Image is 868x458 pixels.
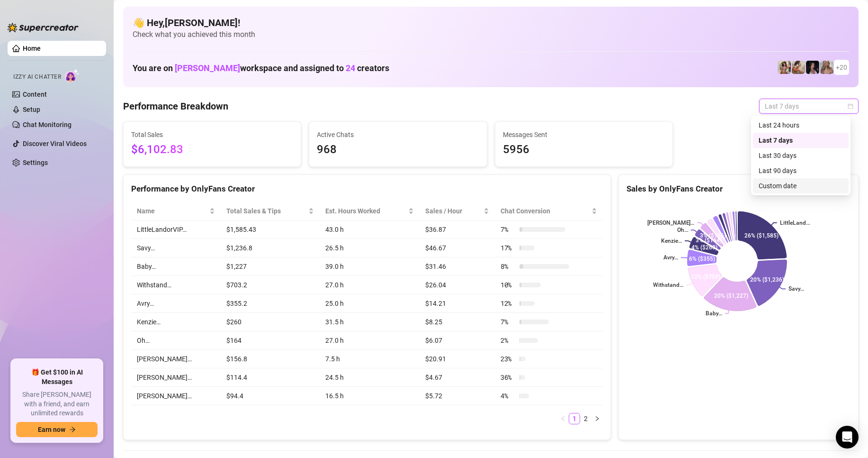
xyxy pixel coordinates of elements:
td: $164 [221,331,320,350]
span: Name [137,206,207,216]
li: 2 [580,413,591,424]
td: 25.0 h [320,294,420,313]
img: Kayla (@kaylathaylababy) [792,61,805,74]
td: $260 [221,313,320,331]
span: Total Sales & Tips [226,206,306,216]
a: Settings [23,159,48,166]
span: 7 % [501,317,516,327]
td: $14.21 [420,294,495,313]
span: 12 % [501,298,516,309]
div: Last 7 days [753,133,849,148]
span: right [594,416,600,421]
div: Last 90 days [753,163,849,178]
span: + 20 [836,62,847,73]
td: $156.8 [221,350,320,368]
td: [PERSON_NAME]… [131,387,221,405]
a: Discover Viral Videos [23,140,87,147]
td: 24.5 h [320,368,420,387]
td: [PERSON_NAME]… [131,350,221,368]
td: $36.87 [420,220,495,239]
div: Last 90 days [759,165,843,176]
span: Izzy AI Chatter [13,73,61,82]
text: Kenzie… [661,238,682,244]
div: Sales by OnlyFans Creator [626,183,850,195]
span: Total Sales [131,129,293,140]
a: Chat Monitoring [23,121,72,128]
span: [PERSON_NAME] [175,63,240,73]
span: $6,102.83 [131,141,293,159]
div: Last 30 days [759,150,843,161]
td: 39.0 h [320,257,420,276]
div: Custom date [759,181,843,191]
th: Sales / Hour [420,202,495,220]
td: LittleLandorVIP… [131,220,221,239]
li: 1 [569,413,580,424]
img: logo-BBDzfeDw.svg [8,23,79,32]
th: Chat Conversion [495,202,603,220]
td: 7.5 h [320,350,420,368]
span: Messages Sent [503,129,665,140]
div: Last 7 days [759,135,843,146]
img: Avry (@avryjennervip) [778,61,791,74]
div: Open Intercom Messenger [836,426,859,449]
text: Withstand… [653,282,683,288]
td: [PERSON_NAME]… [131,368,221,387]
a: Setup [23,106,40,113]
img: AI Chatter [65,69,80,82]
span: Active Chats [317,129,479,140]
h4: Performance Breakdown [123,100,228,113]
div: Performance by OnlyFans Creator [131,183,603,195]
span: arrow-right [69,426,76,433]
text: Oh… [677,227,688,234]
td: $4.67 [420,368,495,387]
a: Home [23,45,41,52]
span: 17 % [501,243,516,253]
span: calendar [848,103,853,109]
td: $1,227 [221,257,320,276]
td: $94.4 [221,387,320,405]
td: $6.07 [420,331,495,350]
span: left [560,416,566,421]
a: Content [23,91,47,98]
li: Next Page [591,413,603,424]
th: Total Sales & Tips [221,202,320,220]
td: 43.0 h [320,220,420,239]
span: Chat Conversion [501,206,590,216]
div: Last 24 hours [753,118,849,133]
span: 968 [317,141,479,159]
span: 5956 [503,141,665,159]
text: [PERSON_NAME]… [647,220,695,226]
a: 1 [569,413,580,424]
text: LittleLand... [780,220,810,226]
text: Baby… [706,311,722,317]
span: 2 % [501,335,516,346]
a: 2 [581,413,591,424]
td: Oh… [131,331,221,350]
span: Last 7 days [765,99,853,113]
span: Check what you achieved this month [133,29,849,40]
td: $1,236.8 [221,239,320,257]
td: $46.67 [420,239,495,257]
li: Previous Page [557,413,569,424]
button: Earn nowarrow-right [16,422,98,437]
td: $703.2 [221,276,320,294]
span: 24 [346,63,355,73]
div: Last 24 hours [759,120,843,130]
div: Est. Hours Worked [325,206,406,216]
td: 31.5 h [320,313,420,331]
button: left [557,413,569,424]
td: Avry… [131,294,221,313]
div: Custom date [753,178,849,193]
span: 36 % [501,372,516,383]
td: $355.2 [221,294,320,313]
span: 8 % [501,261,516,272]
td: $8.25 [420,313,495,331]
button: right [591,413,603,424]
img: Baby (@babyyyybellaa) [806,61,819,74]
div: Last 30 days [753,148,849,163]
td: 27.0 h [320,276,420,294]
span: 4 % [501,391,516,401]
td: Withstand… [131,276,221,294]
td: Kenzie… [131,313,221,331]
span: 10 % [501,280,516,290]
